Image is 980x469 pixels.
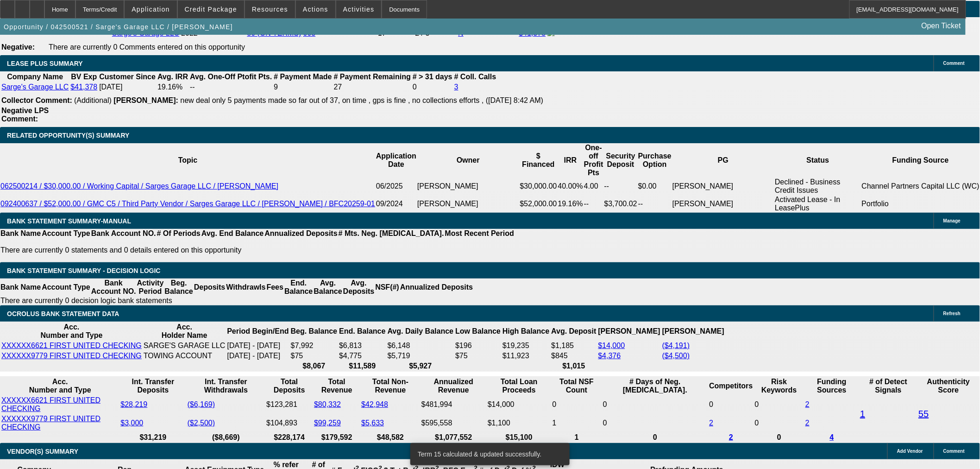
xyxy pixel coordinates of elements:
[387,341,454,350] td: $6,148
[918,409,929,419] a: 55
[502,341,550,350] td: $19,235
[1,396,101,412] a: XXXXXX6621 FIRST UNITED CHECKING
[1,342,142,349] a: XXXXXX6621 FIRST UNITED CHECKING
[754,433,804,442] th: 0
[774,143,861,177] th: Status
[290,361,338,371] th: $8,067
[729,433,733,441] a: 2
[91,279,137,296] th: Bank Account NO.
[662,352,690,360] a: ($4,500)
[339,341,386,350] td: $6,813
[157,73,188,81] b: Avg. IRR
[375,279,400,296] th: NSF(#)
[71,73,97,81] b: BV Exp
[918,377,979,395] th: Authenticity Score
[1,323,142,340] th: Acc. Number and Type
[421,377,486,395] th: Annualized Revenue
[137,279,164,296] th: Activity Period
[584,177,604,195] td: 4.00
[226,279,266,296] th: Withdrawls
[125,0,176,18] button: Application
[99,73,156,81] b: Customer Since
[314,433,360,442] th: $179,592
[672,177,774,195] td: [PERSON_NAME]
[598,352,621,360] a: $4,376
[120,419,143,427] a: $3,000
[584,143,604,177] th: One-off Profit Pts
[830,433,834,441] a: 4
[313,279,342,296] th: Avg. Balance
[943,61,965,66] span: Comment
[1,415,101,431] a: XXXXXX9779 FIRST UNITED CHECKING
[334,73,411,81] b: # Payment Remaining
[603,396,708,413] td: 0
[180,96,543,104] span: new deal only 5 payments made so far out of 37, on time , gps is fine , no collections efforts , ...
[4,23,233,31] span: Opportunity / 042500521 / Sarge's Garage LLC / [PERSON_NAME]
[273,82,332,92] td: 9
[339,361,386,371] th: $11,589
[314,400,341,408] a: $80,332
[188,400,215,408] a: ($6,169)
[520,177,558,195] td: $30,000.00
[400,279,473,296] th: Annualized Deposits
[0,246,514,254] p: There are currently 0 statements and 0 details entered on this opportunity
[603,433,708,442] th: 0
[339,323,386,340] th: End. Balance
[558,177,584,195] td: 40.00%
[303,6,328,13] span: Actions
[551,351,597,361] td: $845
[290,341,338,350] td: $7,992
[709,396,753,413] td: 0
[709,377,753,395] th: Competitors
[0,200,375,208] a: 092400637 / $52,000.00 / GMC C5 / Third Party Vendor / Sarges Garage LLC / [PERSON_NAME] / BFC202...
[805,419,810,427] a: 2
[604,195,638,213] td: $3,700.02
[502,351,550,361] td: $11,923
[897,449,923,454] span: Add Vendor
[454,83,459,91] a: 3
[361,419,384,427] a: $5,633
[290,323,338,340] th: Beg. Balance
[99,82,156,92] td: [DATE]
[502,323,550,340] th: High Balance
[774,195,861,213] td: Activated Lease - In LeasePlus
[774,177,861,195] td: Declined - Business Credit Issues
[455,341,501,350] td: $196
[157,229,201,238] th: # Of Periods
[7,60,83,67] span: LEASE PLUS SUMMARY
[7,267,161,274] span: Bank Statement Summary - Decision Logic
[662,342,690,349] a: ($4,191)
[421,400,486,409] div: $481,994
[552,396,602,413] td: 0
[266,396,313,413] td: $123,281
[185,6,237,13] span: Credit Package
[41,279,91,296] th: Account Type
[7,448,78,455] span: VENDOR(S) SUMMARY
[187,433,265,442] th: ($8,669)
[361,377,420,395] th: Total Non-Revenue
[314,419,341,427] a: $99,259
[861,177,980,195] td: Channel Partners Capital LLC (WC)
[805,377,859,395] th: Funding Sources
[861,195,980,213] td: Portfolio
[314,377,360,395] th: Total Revenue
[417,143,519,177] th: Owner
[387,361,454,371] th: $5,927
[245,0,295,18] button: Resources
[1,377,119,395] th: Acc. Number and Type
[584,195,604,213] td: --
[252,6,288,13] span: Resources
[603,377,708,395] th: # Days of Neg. [MEDICAL_DATA].
[284,279,313,296] th: End. Balance
[120,377,186,395] th: Int. Transfer Deposits
[120,400,147,408] a: $28,219
[143,351,226,361] td: TOWING ACCOUNT
[336,0,382,18] button: Activities
[226,341,289,350] td: [DATE] - [DATE]
[343,6,375,13] span: Activities
[1,352,142,360] a: XXXXXX9779 FIRST UNITED CHECKING
[672,195,774,213] td: [PERSON_NAME]
[598,323,661,340] th: [PERSON_NAME]
[339,351,386,361] td: $4,775
[1,43,35,51] b: Negative:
